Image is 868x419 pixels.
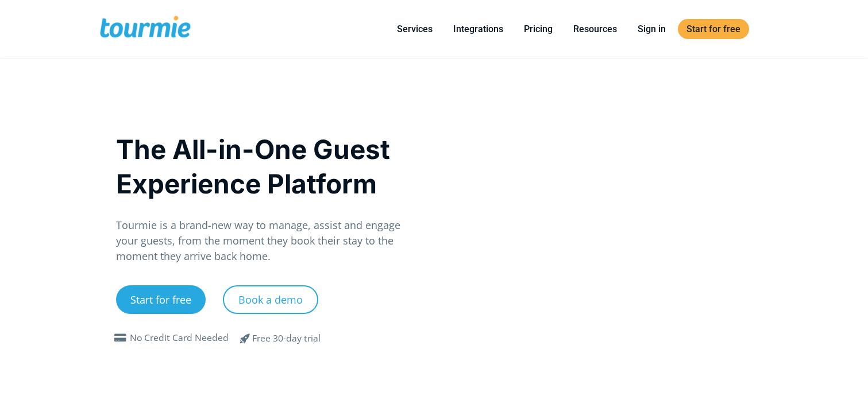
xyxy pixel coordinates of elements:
a: Pricing [515,22,561,36]
div: Free 30-day trial [252,332,321,346]
p: Tourmie is a brand-new way to manage, assist and engage your guests, from the moment they book th... [116,218,422,264]
a: Integrations [445,22,512,36]
span:  [111,333,130,343]
a: Resources [565,22,626,36]
div: No Credit Card Needed [130,331,229,345]
h1: The All-in-One Guest Experience Platform [116,132,422,201]
a: Services [388,22,441,36]
a: Sign in [629,22,674,36]
a: Start for free [678,19,749,39]
span:  [232,331,259,345]
a: Start for free [116,285,206,314]
a: Book a demo [223,285,318,314]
